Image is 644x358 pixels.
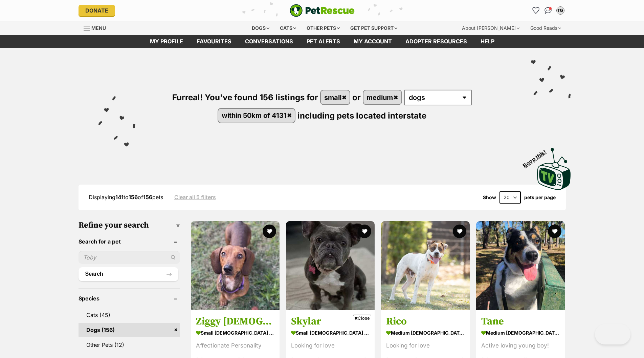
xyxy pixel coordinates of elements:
img: Tane - Border Collie x Australian Kelpie Dog [476,221,565,310]
span: Boop this! [521,144,553,169]
span: including pets located interstate [297,110,426,120]
header: Search for a pet [79,238,180,245]
span: Furreal! You've found 156 listings for [172,92,318,102]
div: Cats [275,21,301,35]
a: My account [347,35,399,48]
div: Dogs [247,21,274,35]
h3: Tane [481,315,560,328]
div: About [PERSON_NAME] [457,21,524,35]
a: Favourites [190,35,238,48]
a: Help [474,35,501,48]
div: TG [557,7,564,14]
span: or [352,92,361,102]
ul: Account quick links [531,5,566,16]
a: Favourites [531,5,541,16]
h3: Refine your search [79,220,180,230]
span: Displaying to of pets [89,194,163,201]
button: My account [555,5,566,16]
a: conversations [238,35,300,48]
strong: medium [DEMOGRAPHIC_DATA] Dog [481,328,560,337]
button: Search [79,267,178,281]
div: Affectionate Personality [196,341,274,350]
div: Get pet support [346,21,402,35]
button: favourite [548,225,562,238]
h3: Skylar [291,315,370,328]
label: pets per page [524,195,556,200]
a: Dogs (156) [79,323,180,337]
img: Skylar - French Bulldog [286,221,375,310]
img: Rico - American Staffy Dog [381,221,470,310]
a: medium [363,90,401,104]
div: Active loving young boy! [481,341,560,350]
h3: Ziggy [DEMOGRAPHIC_DATA] [196,315,274,328]
img: PetRescue TV logo [537,148,571,190]
button: favourite [453,225,466,238]
strong: 156 [129,194,138,201]
img: Ziggy Female - Dachshund (Miniature Smooth Haired) Dog [191,221,280,310]
strong: small [DEMOGRAPHIC_DATA] Dog [196,328,274,337]
img: chat-41dd97257d64d25036548639549fe6c8038ab92f7586957e7f3b1b290dea8141.svg [545,7,552,14]
button: favourite [358,225,371,238]
a: Adopter resources [399,35,474,48]
a: small [321,90,350,104]
a: PetRescue [290,4,355,17]
iframe: Advertisement [199,324,445,355]
a: Other Pets (12) [79,338,180,352]
a: Pet alerts [300,35,347,48]
header: Species [79,295,180,301]
a: Donate [79,5,115,16]
iframe: Help Scout Beacon - Open [595,324,630,344]
span: Close [353,315,371,321]
a: within 50km of 4131 [218,109,295,123]
a: Menu [84,21,111,34]
button: favourite [263,225,276,238]
a: Boop this! [537,142,571,191]
div: Good Reads [526,21,566,35]
a: My profile [143,35,190,48]
div: Other pets [302,21,345,35]
a: Clear all 5 filters [174,194,216,200]
strong: 156 [143,194,152,201]
a: Cats (45) [79,308,180,322]
img: logo-e224e6f780fb5917bec1dbf3a21bbac754714ae5b6737aabdf751b685950b380.svg [290,4,355,17]
a: Conversations [543,5,554,16]
span: Menu [91,25,106,31]
span: Show [483,195,496,200]
strong: 141 [115,194,124,201]
h3: Rico [386,315,465,328]
input: Toby [79,251,180,264]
